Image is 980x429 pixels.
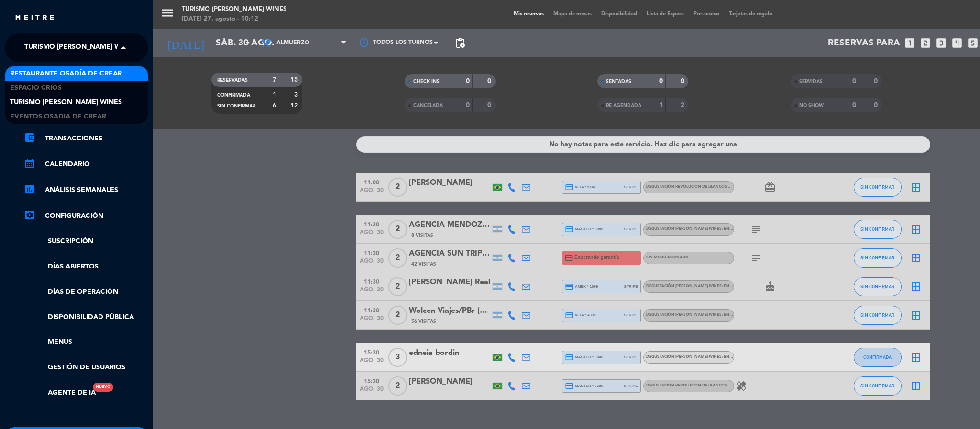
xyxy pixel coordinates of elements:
i: calendar_month [24,158,35,169]
i: settings_applications [24,209,35,221]
a: Suscripción [24,236,148,247]
i: account_balance_wallet [24,132,35,143]
a: Disponibilidad pública [24,312,148,323]
i: assessment [24,183,35,195]
span: Turismo [PERSON_NAME] Wines [24,38,136,58]
a: account_balance_walletTransacciones [24,133,148,144]
span: Restaurante Osadía de Crear [10,68,122,79]
span: Eventos Osadia de Crear [10,111,106,122]
img: MEITRE [14,14,55,21]
a: Gestión de usuarios [24,362,148,373]
a: assessmentANÁLISIS SEMANALES [24,184,148,196]
span: Turismo [PERSON_NAME] Wines [10,97,122,108]
a: Menus [24,337,148,348]
a: Días de Operación [24,287,148,298]
div: Nuevo [93,383,113,392]
span: Espacio Crios [10,83,62,94]
a: Agente de IANuevo [24,387,96,398]
a: Configuración [24,210,148,222]
span: pending_actions [454,37,466,49]
a: Días abiertos [24,261,148,272]
a: calendar_monthCalendario [24,159,148,170]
